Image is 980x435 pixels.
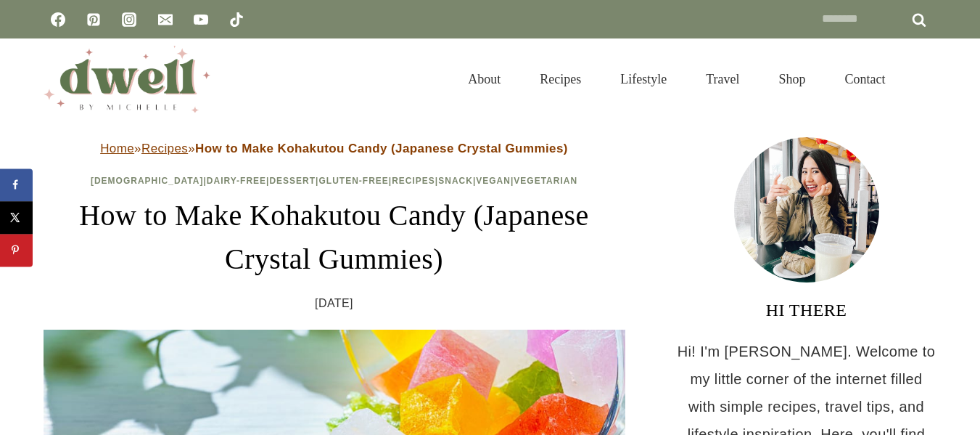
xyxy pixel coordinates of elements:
a: Facebook [44,5,73,34]
nav: Primary Navigation [448,54,905,105]
span: » » [100,142,568,155]
a: Dairy-Free [207,176,266,186]
a: Travel [686,54,759,105]
a: Instagram [115,5,144,34]
a: About [448,54,520,105]
a: YouTube [186,5,215,34]
time: [DATE] [315,293,353,314]
a: Recipes [141,142,188,155]
a: Snack [438,176,473,186]
a: Shop [759,54,825,105]
h3: HI THERE [676,297,937,323]
img: DWELL by michelle [44,46,210,113]
a: Vegetarian [514,176,577,186]
a: [DEMOGRAPHIC_DATA] [91,176,204,186]
a: Lifestyle [601,54,686,105]
a: Dessert [269,176,316,186]
a: Pinterest [79,5,108,34]
a: Gluten-Free [318,176,388,186]
a: Contact [825,54,905,105]
a: Recipes [520,54,601,105]
a: Recipes [392,176,435,186]
strong: How to Make Kohakutou Candy (Japanese Crystal Gummies) [195,142,568,155]
button: View Search Form [913,67,937,92]
a: Email [151,5,180,34]
h1: How to Make Kohakutou Candy (Japanese Crystal Gummies) [44,194,625,281]
a: Vegan [476,176,511,186]
a: TikTok [222,5,251,34]
a: Home [100,142,134,155]
span: | | | | | | | [91,176,577,186]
